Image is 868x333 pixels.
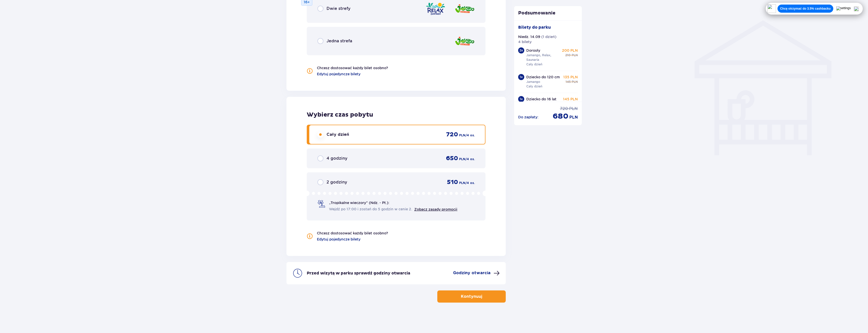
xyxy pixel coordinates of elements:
p: ( 1 dzień ) [541,34,556,39]
p: 4 bilety [518,39,532,44]
p: / 4 os. [465,157,475,161]
p: Jedna strefa [327,38,352,44]
p: Cały dzień [526,62,542,67]
p: / 4 os. [465,133,475,138]
p: „Tropikalne wieczory" (Ndz. - Pt.): [329,200,389,205]
p: Do zapłaty : [518,115,538,120]
a: Edytuj pojedyncze bilety [317,71,360,77]
p: Cały dzień [526,84,542,89]
div: 1 x [518,74,524,80]
a: Zobacz zasady promocji [414,207,457,211]
p: 720 [560,106,568,112]
p: Wybierz czas pobytu [307,111,485,119]
button: Godziny otwarcia [453,270,500,276]
p: 135 PLN [563,75,578,80]
p: 200 PLN [562,48,578,53]
p: Kontynuuj [461,294,482,299]
p: Godziny otwarcia [453,270,491,276]
p: 720 [446,131,458,138]
div: 2 x [518,47,524,53]
p: Chcesz dostosować każdy bilet osobno? [317,231,388,236]
p: Bilety do parku [518,25,551,30]
button: Kontynuuj [437,290,506,303]
p: Przed wizytą w parku sprawdź godziny otwarcia [307,270,410,276]
p: Jamango [526,80,540,84]
p: PLN [459,181,465,185]
p: 4 godziny [327,156,347,161]
p: PLN [572,80,578,84]
img: zone logo [455,34,475,48]
p: PLN [569,106,578,112]
p: Dziecko do 120 cm [526,75,560,80]
p: 510 [447,178,458,186]
p: 145 PLN [563,97,578,102]
p: Chcesz dostosować każdy bilet osobno? [317,65,388,70]
p: Cały dzień [327,132,349,137]
a: Edytuj pojedyncze bilety [317,237,360,242]
p: 680 [553,112,568,121]
p: Niedz. 14.09 [518,34,540,39]
p: 2 godziny [327,179,347,185]
p: / 4 os. [465,181,475,185]
p: Dorosły [526,48,540,53]
span: Wejdź po 17:00 i zostań do 5 godzin w cenie 2. [329,207,412,212]
p: Podsumowanie [514,10,582,16]
p: Dziecko do 16 lat [526,97,556,102]
p: Jamango, Relax, Saunaria [526,53,561,62]
p: 145 [566,80,571,84]
p: 210 [565,53,571,58]
img: zone logo [425,2,446,16]
p: 650 [446,155,458,162]
div: 1 x [518,96,524,102]
p: Dwie strefy [327,6,350,11]
p: PLN [459,157,465,161]
img: zone logo [455,2,475,16]
p: PLN [572,53,578,58]
img: clock icon [293,268,303,278]
p: PLN [459,133,465,138]
p: PLN [569,115,578,120]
